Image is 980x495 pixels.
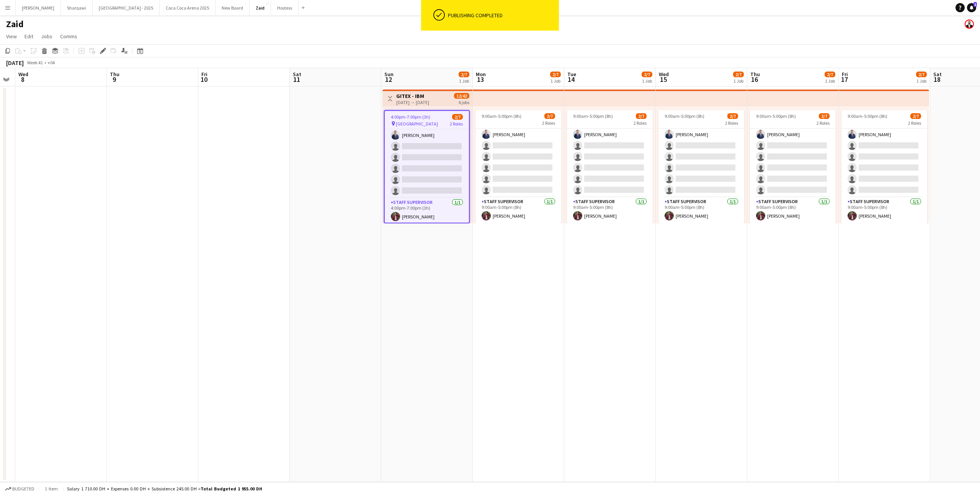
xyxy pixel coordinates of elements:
div: 1 Job [642,78,652,84]
span: 2/7 [642,72,652,77]
span: Total Budgeted 1 955.00 DH [201,486,262,492]
div: 1 Job [825,78,835,84]
app-job-card: 9:00am-5:00pm (8h)2/72 RolesHost/ Hostess11A1/69:00am-5:00pm (8h)[PERSON_NAME] Staff Supervisor1/... [750,110,836,223]
app-card-role: Host/ Hostess11A1/69:00am-5:00pm (8h)[PERSON_NAME] [658,116,744,197]
app-job-card: 4:00pm-7:00pm (3h)2/7 [GEOGRAPHIC_DATA]2 RolesHost/ Hostess11A1/64:00pm-7:00pm (3h)[PERSON_NAME] ... [384,110,470,223]
span: Sun [384,71,394,78]
div: [DATE] → [DATE] [396,99,429,105]
span: 2 Roles [542,120,555,126]
span: 9:00am-5:00pm (8h) [665,113,704,119]
span: 9:00am-5:00pm (8h) [848,113,887,119]
span: 1 item [42,486,60,492]
span: 9 [109,75,119,84]
span: 12 [383,75,394,84]
span: 2/7 [636,113,647,119]
h3: GITEX - IBM [396,93,429,99]
span: 4:00pm-7:00pm (3h) [391,114,430,120]
span: 17 [841,75,848,84]
span: View [6,33,17,40]
a: Jobs [38,31,56,41]
app-card-role: Staff Supervisor1/19:00am-5:00pm (8h)[PERSON_NAME] [567,197,653,223]
div: 1 Job [733,78,743,84]
span: 2/7 [727,113,738,119]
span: 2 Roles [908,120,921,126]
app-job-card: 9:00am-5:00pm (8h)2/72 RolesHost/ Hostess11A1/69:00am-5:00pm (8h)[PERSON_NAME] Staff Supervisor1/... [475,110,561,223]
button: Hostess [271,0,299,15]
h1: Zaid [6,18,24,30]
span: 2 Roles [634,120,647,126]
span: 14 [566,75,576,84]
span: 9:00am-5:00pm (8h) [756,113,796,119]
div: Publishing completed [448,12,556,19]
span: 11 [292,75,301,84]
button: Budgeted [4,485,36,493]
span: Fri [842,71,848,78]
button: Sharqawi [61,0,93,15]
app-job-card: 9:00am-5:00pm (8h)2/72 RolesHost/ Hostess11A1/69:00am-5:00pm (8h)[PERSON_NAME] Staff Supervisor1/... [658,110,744,223]
span: 10 [200,75,207,84]
span: 2 Roles [817,120,830,126]
button: Coca Coca Arena 2025 [160,0,216,15]
span: 2/7 [819,113,830,119]
span: Mon [476,71,486,78]
span: 18 [932,75,942,84]
a: Comms [57,31,80,41]
span: Fri [201,71,207,78]
span: 12/42 [454,93,469,99]
app-card-role: Staff Supervisor1/19:00am-5:00pm (8h)[PERSON_NAME] [475,197,561,223]
span: Week 41 [25,60,44,65]
app-user-avatar: Zaid Rahmoun [965,20,974,29]
app-card-role: Host/ Hostess11A1/69:00am-5:00pm (8h)[PERSON_NAME] [750,116,836,197]
div: Salary 1 710.00 DH + Expenses 0.00 DH + Subsistence 245.00 DH = [67,486,262,492]
span: 9:00am-5:00pm (8h) [482,113,521,119]
span: 8 [17,75,28,84]
button: Zaid [250,0,271,15]
span: 16 [749,75,760,84]
span: 2/7 [550,72,561,77]
span: Tue [567,71,576,78]
span: 2 Roles [725,120,738,126]
app-job-card: 9:00am-5:00pm (8h)2/72 RolesHost/ Hostess11A1/69:00am-5:00pm (8h)[PERSON_NAME] Staff Supervisor1/... [567,110,653,223]
span: Sat [933,71,942,78]
div: 1 Job [459,78,469,84]
app-job-card: 9:00am-5:00pm (8h)2/72 RolesHost/ Hostess11A1/69:00am-5:00pm (8h)[PERSON_NAME] Staff Supervisor1/... [841,110,927,223]
span: Budgeted [12,486,34,492]
span: 2/7 [452,114,463,120]
span: Wed [659,71,669,78]
button: [PERSON_NAME] [16,0,61,15]
span: 2/7 [910,113,921,119]
app-card-role: Staff Supervisor1/19:00am-5:00pm (8h)[PERSON_NAME] [750,197,836,223]
app-card-role: Staff Supervisor1/19:00am-5:00pm (8h)[PERSON_NAME] [658,197,744,223]
button: [GEOGRAPHIC_DATA] - 2025 [93,0,160,15]
button: New Board [216,0,250,15]
span: 2/7 [459,72,469,77]
app-card-role: Host/ Hostess11A1/69:00am-5:00pm (8h)[PERSON_NAME] [567,116,653,197]
span: 2/7 [916,72,927,77]
span: 2/7 [733,72,744,77]
span: 2/7 [825,72,835,77]
span: 15 [658,75,669,84]
app-card-role: Staff Supervisor1/14:00pm-7:00pm (3h)[PERSON_NAME] [385,198,469,224]
a: 1 [967,3,976,12]
div: 1 Job [916,78,926,84]
span: 2/7 [544,113,555,119]
a: View [3,31,20,41]
span: 9:00am-5:00pm (8h) [573,113,613,119]
span: Sat [293,71,301,78]
div: [DATE] [6,59,24,67]
span: Thu [750,71,760,78]
span: Jobs [41,33,52,40]
div: +04 [47,60,55,65]
app-card-role: Host/ Hostess11A1/64:00pm-7:00pm (3h)[PERSON_NAME] [385,117,469,198]
span: [GEOGRAPHIC_DATA] [396,121,438,127]
span: Comms [60,33,77,40]
span: 2 Roles [450,121,463,127]
span: Edit [24,33,33,40]
app-card-role: Host/ Hostess11A1/69:00am-5:00pm (8h)[PERSON_NAME] [841,116,927,197]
